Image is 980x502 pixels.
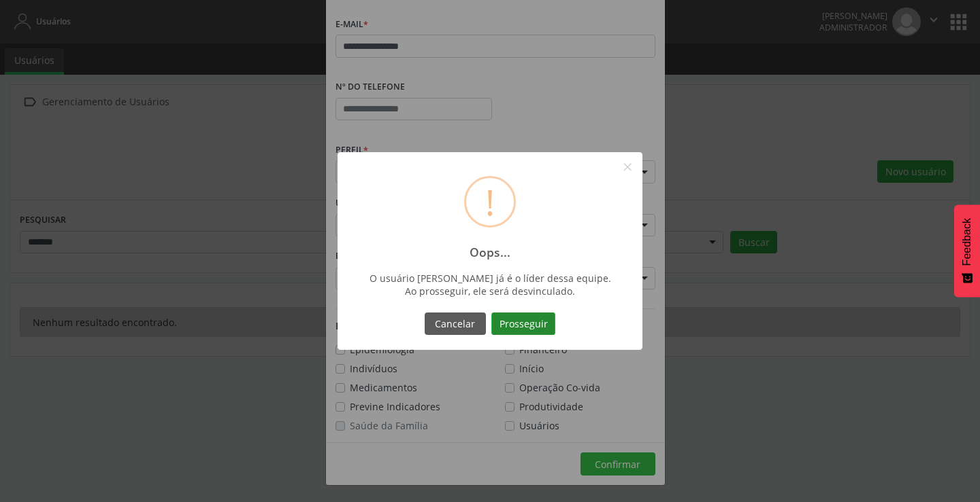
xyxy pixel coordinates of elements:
[365,272,615,298] div: O usuário [PERSON_NAME] já é o líder dessa equipe. Ao prosseguir, ele será desvinculado.
[954,204,980,297] button: Feedback - Mostrar pesquisa
[425,312,486,336] button: Cancelar
[470,245,510,259] h2: Oops...
[491,312,555,336] button: Prosseguir
[961,218,973,266] span: Feedback
[616,156,639,179] button: Close this dialog
[485,178,495,226] div: !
